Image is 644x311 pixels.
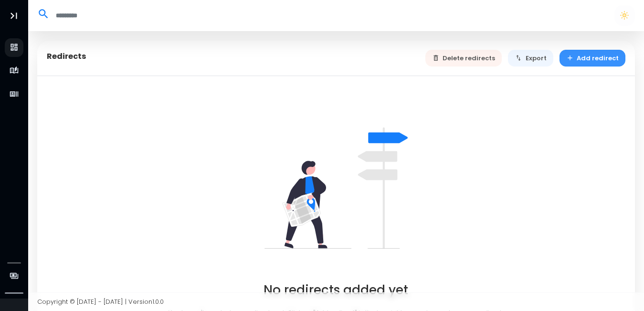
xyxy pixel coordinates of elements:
[560,50,626,67] button: Add redirect
[264,283,408,298] h2: No redirects added yet
[5,7,23,25] button: Toggle Aside
[264,116,408,260] img: undraw_right_direction_tge8-82dba1b9.svg
[37,297,164,306] span: Copyright © [DATE] - [DATE] | Version 1.0.0
[47,52,86,61] h5: Redirects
